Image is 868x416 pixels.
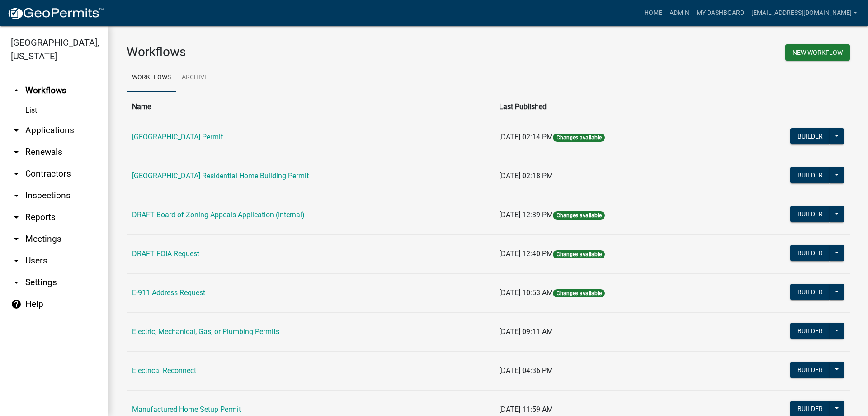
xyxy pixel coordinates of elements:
span: Changes available [553,250,604,258]
button: New Workflow [785,44,850,61]
i: arrow_drop_up [11,85,22,96]
i: arrow_drop_down [11,147,22,158]
a: Admin [666,5,693,22]
button: Builder [790,362,830,378]
a: Manufactured Home Setup Permit [132,405,241,414]
a: Electric, Mechanical, Gas, or Plumbing Permits [132,327,279,336]
span: [DATE] 11:59 AM [499,405,553,414]
i: help [11,299,22,310]
span: [DATE] 02:18 PM [499,172,553,180]
button: Builder [790,323,830,339]
a: Home [641,5,666,22]
button: Builder [790,245,830,261]
i: arrow_drop_down [11,125,22,136]
i: arrow_drop_down [11,190,22,201]
th: Name [127,96,494,118]
th: Last Published [494,96,722,118]
span: Changes available [553,211,604,220]
button: Builder [790,128,830,144]
span: [DATE] 09:11 AM [499,327,553,336]
button: Builder [790,167,830,183]
span: [DATE] 04:36 PM [499,366,553,375]
span: Changes available [553,134,604,142]
i: arrow_drop_down [11,212,22,223]
span: [DATE] 12:40 PM [499,249,553,258]
a: [GEOGRAPHIC_DATA] Residential Home Building Permit [132,172,309,180]
a: [EMAIL_ADDRESS][DOMAIN_NAME] [748,5,861,22]
a: Workflows [127,63,176,92]
a: Archive [176,63,213,92]
button: Builder [790,206,830,222]
i: arrow_drop_down [11,277,22,288]
a: DRAFT FOIA Request [132,249,199,258]
a: My Dashboard [693,5,748,22]
span: Changes available [553,289,604,297]
i: arrow_drop_down [11,255,22,266]
h3: Workflows [127,44,481,60]
button: Builder [790,284,830,300]
span: [DATE] 02:14 PM [499,133,553,141]
i: arrow_drop_down [11,168,22,179]
a: Electrical Reconnect [132,366,196,375]
span: [DATE] 10:53 AM [499,288,553,297]
a: DRAFT Board of Zoning Appeals Application (Internal) [132,210,305,219]
i: arrow_drop_down [11,234,22,244]
a: [GEOGRAPHIC_DATA] Permit [132,133,223,141]
a: E-911 Address Request [132,288,205,297]
span: [DATE] 12:39 PM [499,210,553,219]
